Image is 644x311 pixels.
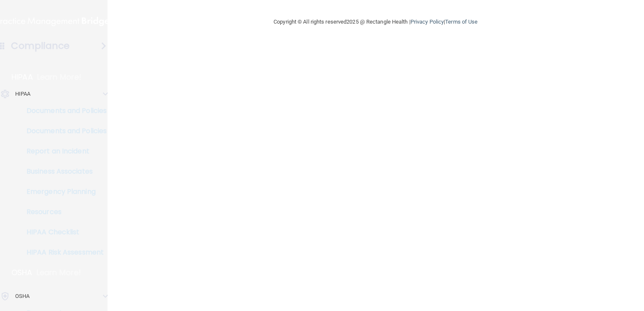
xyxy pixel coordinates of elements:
[15,291,30,301] p: OSHA
[5,228,121,236] p: HIPAA Checklist
[5,147,121,155] p: Report an Incident
[15,89,31,99] p: HIPAA
[37,72,82,82] p: Learn More!
[37,268,81,278] p: Learn More!
[11,268,32,278] p: OSHA
[5,127,121,135] p: Documents and Policies
[411,19,444,25] a: Privacy Policy
[5,248,121,257] p: HIPAA Risk Assessment
[445,19,478,25] a: Terms of Use
[5,167,121,176] p: Business Associates
[5,188,121,196] p: Emergency Planning
[11,40,70,52] h4: Compliance
[11,72,33,82] p: HIPAA
[5,107,121,115] p: Documents and Policies
[5,208,121,216] p: Resources
[222,8,529,35] div: Copyright © All rights reserved 2025 @ Rectangle Health | |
